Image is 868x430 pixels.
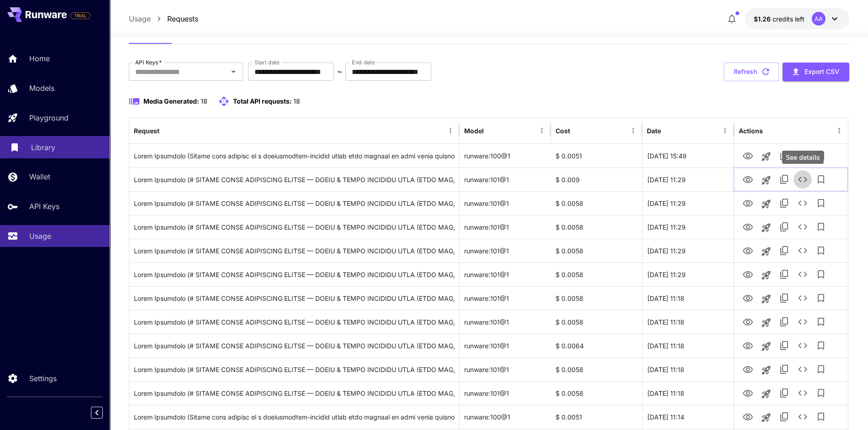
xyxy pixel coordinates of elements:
[29,201,59,212] p: API Keys
[460,381,551,405] div: runware:101@1
[70,10,90,21] span: Add your payment card to enable full platform functionality.
[745,8,849,29] button: $1.2642AA
[642,405,734,429] div: 21 Sep, 2025 11:14
[757,314,775,332] button: Launch in playground
[662,124,675,137] button: Sort
[757,219,775,237] button: Launch in playground
[134,144,455,168] div: Click to copy prompt
[782,151,824,164] div: See details
[794,313,812,331] button: See details
[460,239,551,262] div: runware:101@1
[233,97,292,105] span: Total API requests:
[812,265,830,283] button: Add to library
[91,407,103,419] button: Collapse sidebar
[134,382,455,405] div: Click to copy prompt
[775,194,794,212] button: Copy TaskUUID
[739,336,757,355] button: View
[739,241,757,260] button: View
[812,147,830,165] button: Add to library
[642,357,734,381] div: 21 Sep, 2025 11:18
[642,144,734,168] div: 21 Sep, 2025 15:49
[134,168,455,191] div: Click to copy prompt
[551,262,642,286] div: $ 0.0058
[464,127,484,135] div: Model
[739,360,757,378] button: View
[201,97,207,105] span: 18
[29,53,50,64] p: Home
[642,262,734,286] div: 21 Sep, 2025 11:29
[775,170,794,189] button: Copy TaskUUID
[551,334,642,357] div: $ 0.0064
[571,124,584,137] button: Sort
[29,231,51,241] p: Usage
[551,168,642,191] div: $ 0.009
[757,266,775,284] button: Launch in playground
[794,265,812,283] button: See details
[724,63,779,81] button: Refresh
[812,313,830,331] button: Add to library
[794,360,812,378] button: See details
[134,287,455,310] div: Click to copy prompt
[460,144,551,168] div: runware:100@1
[719,124,731,137] button: Menu
[739,265,757,283] button: View
[794,241,812,260] button: See details
[167,13,198,24] a: Requests
[739,217,757,236] button: View
[293,97,300,105] span: 18
[29,373,57,384] p: Settings
[757,147,775,166] button: Launch in playground
[551,191,642,215] div: $ 0.0058
[551,357,642,381] div: $ 0.0058
[794,170,812,189] button: See details
[812,336,830,355] button: Add to library
[754,14,804,24] div: $1.2642
[812,170,830,189] button: Add to library
[254,58,280,66] label: Start date
[460,262,551,286] div: runware:101@1
[460,191,551,215] div: runware:101@1
[460,405,551,429] div: runware:100@1
[642,310,734,334] div: 21 Sep, 2025 11:18
[29,83,54,94] p: Models
[739,288,757,307] button: View
[642,239,734,262] div: 21 Sep, 2025 11:29
[134,405,455,429] div: Click to copy prompt
[160,124,173,137] button: Sort
[129,13,151,24] a: Usage
[31,142,55,153] p: Library
[642,215,734,239] div: 21 Sep, 2025 11:29
[739,146,757,165] button: View
[551,286,642,310] div: $ 0.0058
[134,334,455,357] div: Click to copy prompt
[794,147,812,165] button: See details
[757,195,775,213] button: Launch in playground
[29,112,69,123] p: Playground
[444,124,457,137] button: Menu
[134,358,455,381] div: Click to copy prompt
[794,408,812,426] button: See details
[739,194,757,212] button: View
[129,13,198,24] nav: breadcrumb
[551,239,642,262] div: $ 0.0058
[812,289,830,307] button: Add to library
[337,66,342,77] p: ~
[794,218,812,236] button: See details
[460,334,551,357] div: runware:101@1
[460,286,551,310] div: runware:101@1
[757,290,775,308] button: Launch in playground
[794,289,812,307] button: See details
[775,241,794,260] button: Copy TaskUUID
[551,215,642,239] div: $ 0.0058
[757,361,775,379] button: Launch in playground
[739,407,757,426] button: View
[551,144,642,168] div: $ 0.0051
[775,218,794,236] button: Copy TaskUUID
[757,171,775,189] button: Launch in playground
[71,12,90,19] span: TRIAL
[460,357,551,381] div: runware:101@1
[775,360,794,378] button: Copy TaskUUID
[134,263,455,286] div: Click to copy prompt
[794,336,812,355] button: See details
